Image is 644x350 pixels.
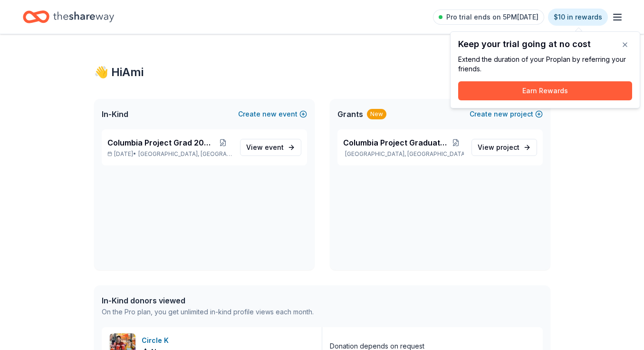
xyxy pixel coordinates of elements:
[262,108,277,120] span: new
[94,65,550,80] div: 👋 Hi Ami
[433,10,544,25] a: Pro trial ends on 5PM[DATE]
[240,139,301,156] a: View event
[367,109,386,119] div: New
[23,6,114,28] a: Home
[470,108,543,120] button: Createnewproject
[337,108,363,120] span: Grants
[138,150,232,158] span: [GEOGRAPHIC_DATA], [GEOGRAPHIC_DATA]
[343,150,464,158] p: [GEOGRAPHIC_DATA], [GEOGRAPHIC_DATA]
[478,142,519,153] span: View
[102,306,314,318] div: On the Pro plan, you get unlimited in-kind profile views each month.
[343,137,449,148] span: Columbia Project Graduation 2026
[458,55,632,74] div: Extend the duration of your Pro plan by referring your friends.
[107,150,232,158] p: [DATE] •
[548,9,608,26] a: $10 in rewards
[102,295,314,306] div: In-Kind donors viewed
[246,142,284,153] span: View
[494,108,508,120] span: new
[102,108,128,120] span: In-Kind
[142,335,173,346] div: Circle K
[458,39,632,49] div: Keep your trial going at no cost
[458,81,632,100] button: Earn Rewards
[471,139,537,156] a: View project
[265,143,284,151] span: event
[238,108,307,120] button: Createnewevent
[107,137,213,148] span: Columbia Project Grad 2026
[496,143,519,151] span: project
[446,11,538,23] span: Pro trial ends on 5PM[DATE]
